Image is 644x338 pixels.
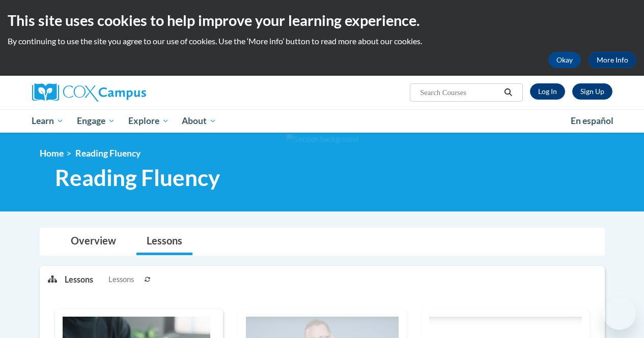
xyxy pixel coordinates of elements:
a: Explore [122,109,176,133]
h2: This site uses cookies to help improve your learning experience. [8,10,636,30]
a: Home [40,148,64,159]
img: Section background [286,134,358,145]
img: Cox Campus [32,83,146,102]
iframe: Button to launch messaging window [603,297,636,330]
span: Lessons [108,274,134,285]
span: En español [571,115,613,126]
span: Engage [77,115,115,127]
span: Reading Fluency [55,164,220,191]
span: Learn [32,115,64,127]
a: Cox Campus [32,83,215,102]
span: Reading Fluency [75,148,141,159]
span: Explore [128,115,169,127]
input: Search Courses [419,86,500,99]
a: Lessons [136,228,192,255]
a: Overview [61,228,126,255]
button: Okay [548,52,581,68]
a: Engage [70,109,122,133]
a: En español [564,110,620,132]
a: More Info [589,52,636,68]
button: Search [500,86,516,99]
p: By continuing to use the site you agree to our use of cookies. Use the ‘More info’ button to read... [8,36,636,47]
a: Log In [530,83,565,100]
a: About [175,109,223,133]
div: Main menu [24,109,620,133]
a: Register [572,83,612,100]
a: Learn [25,109,71,133]
span: About [182,115,216,127]
p: Lessons [65,274,93,285]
